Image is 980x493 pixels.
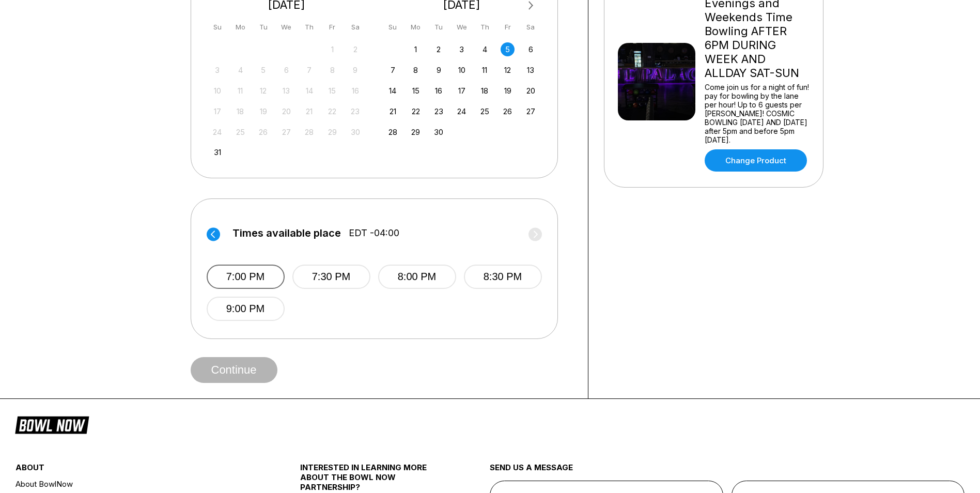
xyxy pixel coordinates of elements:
[409,20,423,34] div: Mo
[501,104,515,118] div: Choose Friday, September 26th, 2025
[455,104,469,118] div: Choose Wednesday, September 24th, 2025
[490,463,965,481] div: send us a message
[378,265,456,289] button: 8:00 PM
[501,42,515,56] div: Choose Friday, September 5th, 2025
[409,104,423,118] div: Choose Monday, September 22nd, 2025
[325,20,339,34] div: Fr
[325,125,339,139] div: Not available Friday, August 29th, 2025
[279,63,293,77] div: Not available Wednesday, August 6th, 2025
[302,104,316,118] div: Not available Thursday, August 21st, 2025
[348,104,362,118] div: Not available Saturday, August 23rd, 2025
[279,84,293,98] div: Not available Wednesday, August 13th, 2025
[386,63,400,77] div: Choose Sunday, September 7th, 2025
[432,84,446,98] div: Choose Tuesday, September 16th, 2025
[348,20,362,34] div: Sa
[302,125,316,139] div: Not available Thursday, August 28th, 2025
[409,42,423,56] div: Choose Monday, September 1st, 2025
[384,41,539,139] div: month 2025-09
[207,265,285,289] button: 7:00 PM
[348,42,362,56] div: Not available Saturday, August 2nd, 2025
[279,20,293,34] div: We
[464,265,542,289] button: 8:30 PM
[209,41,364,160] div: month 2025-08
[386,104,400,118] div: Choose Sunday, September 21st, 2025
[279,104,293,118] div: Not available Wednesday, August 20th, 2025
[478,84,492,98] div: Choose Thursday, September 18th, 2025
[524,104,538,118] div: Choose Saturday, September 27th, 2025
[210,145,224,159] div: Choose Sunday, August 31st, 2025
[279,125,293,139] div: Not available Wednesday, August 27th, 2025
[478,63,492,77] div: Choose Thursday, September 11th, 2025
[210,104,224,118] div: Not available Sunday, August 17th, 2025
[386,20,400,34] div: Su
[325,104,339,118] div: Not available Friday, August 22nd, 2025
[234,20,247,34] div: Mo
[455,63,469,77] div: Choose Wednesday, September 10th, 2025
[386,84,400,98] div: Choose Sunday, September 14th, 2025
[524,63,538,77] div: Choose Saturday, September 13th, 2025
[501,63,515,77] div: Choose Friday, September 12th, 2025
[501,84,515,98] div: Choose Friday, September 19th, 2025
[348,63,362,77] div: Not available Saturday, August 9th, 2025
[409,63,423,77] div: Choose Monday, September 8th, 2025
[234,84,247,98] div: Not available Monday, August 11th, 2025
[432,125,446,139] div: Choose Tuesday, September 30th, 2025
[207,297,285,321] button: 9:00 PM
[348,84,362,98] div: Not available Saturday, August 16th, 2025
[256,84,270,98] div: Not available Tuesday, August 12th, 2025
[232,227,341,239] span: Times available place
[234,125,247,139] div: Not available Monday, August 25th, 2025
[386,125,400,139] div: Choose Sunday, September 28th, 2025
[348,125,362,139] div: Not available Saturday, August 30th, 2025
[349,227,399,239] span: EDT -04:00
[256,63,270,77] div: Not available Tuesday, August 5th, 2025
[478,104,492,118] div: Choose Thursday, September 25th, 2025
[210,63,224,77] div: Not available Sunday, August 3rd, 2025
[501,20,515,34] div: Fr
[256,125,270,139] div: Not available Tuesday, August 26th, 2025
[210,84,224,98] div: Not available Sunday, August 10th, 2025
[455,20,469,34] div: We
[432,20,446,34] div: Tu
[478,20,492,34] div: Th
[524,84,538,98] div: Choose Saturday, September 20th, 2025
[325,84,339,98] div: Not available Friday, August 15th, 2025
[256,104,270,118] div: Not available Tuesday, August 19th, 2025
[15,463,253,477] div: about
[292,265,370,289] button: 7:30 PM
[210,125,224,139] div: Not available Sunday, August 24th, 2025
[234,104,247,118] div: Not available Monday, August 18th, 2025
[432,63,446,77] div: Choose Tuesday, September 9th, 2025
[409,125,423,139] div: Choose Monday, September 29th, 2025
[478,42,492,56] div: Choose Thursday, September 4th, 2025
[705,83,810,144] div: Come join us for a night of fun! pay for bowling by the lane per hour! Up to 6 guests per [PERSON...
[432,104,446,118] div: Choose Tuesday, September 23rd, 2025
[234,63,247,77] div: Not available Monday, August 4th, 2025
[325,63,339,77] div: Not available Friday, August 8th, 2025
[455,42,469,56] div: Choose Wednesday, September 3rd, 2025
[210,20,224,34] div: Su
[302,20,316,34] div: Th
[302,84,316,98] div: Not available Thursday, August 14th, 2025
[705,149,807,172] a: Change Product
[524,20,538,34] div: Sa
[618,43,695,120] img: Evenings and Weekends Time Bowling AFTER 6PM DURING WEEK AND ALLDAY SAT-SUN
[455,84,469,98] div: Choose Wednesday, September 17th, 2025
[524,42,538,56] div: Choose Saturday, September 6th, 2025
[15,477,253,490] a: About BowlNow
[432,42,446,56] div: Choose Tuesday, September 2nd, 2025
[325,42,339,56] div: Not available Friday, August 1st, 2025
[302,63,316,77] div: Not available Thursday, August 7th, 2025
[409,84,423,98] div: Choose Monday, September 15th, 2025
[256,20,270,34] div: Tu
